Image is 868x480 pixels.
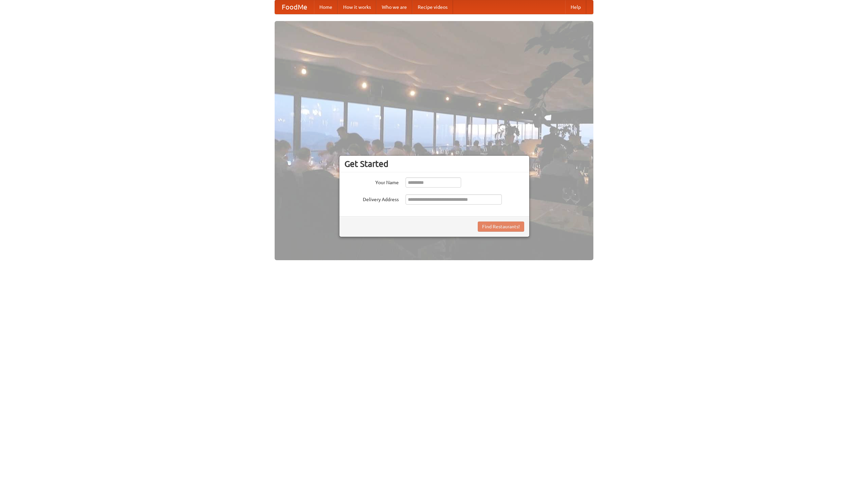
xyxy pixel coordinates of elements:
a: Help [565,0,586,14]
button: Find Restaurants! [478,222,524,232]
a: Recipe videos [412,0,453,14]
label: Delivery Address [344,194,399,203]
label: Your Name [344,177,399,186]
a: Home [314,0,338,14]
h3: Get Started [344,159,524,169]
a: FoodMe [275,0,314,14]
a: Who we are [376,0,412,14]
a: How it works [338,0,376,14]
